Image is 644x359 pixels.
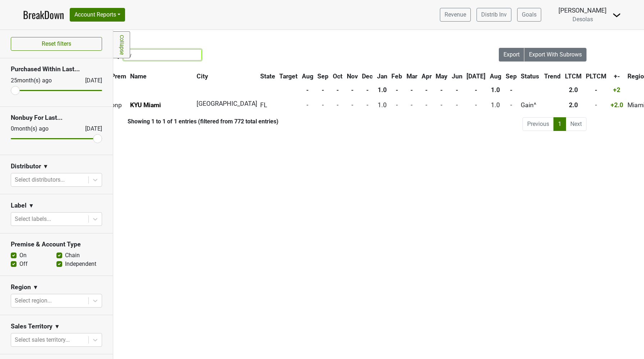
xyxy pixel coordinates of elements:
[11,65,102,73] h3: Purchased Within Last...
[28,201,34,210] span: ▼
[331,70,344,83] th: Oct: activate to sort column ascending
[70,8,125,22] button: Account Reports
[378,101,387,109] span: 1.0
[420,70,433,83] th: Apr: activate to sort column ascending
[504,70,519,83] th: Sep: activate to sort column ascending
[11,323,52,330] h3: Sales Territory
[488,70,503,83] th: Aug: activate to sort column ascending
[79,124,102,133] div: [DATE]
[11,114,102,122] h3: Nonbuy For Last...
[360,70,374,83] th: Dec: activate to sort column ascending
[434,70,449,83] th: May: activate to sort column ascending
[475,101,477,109] span: -
[33,283,38,292] span: ▼
[195,70,254,83] th: City: activate to sort column ascending
[11,76,68,85] div: 25 month(s) ago
[565,73,581,80] span: LTCM
[612,11,621,19] img: Dropdown Menu
[300,70,315,83] th: Aug: activate to sort column ascending
[504,83,519,96] th: -
[11,241,102,248] h3: Premise & Account Type
[405,70,419,83] th: Mar: activate to sort column ascending
[499,48,525,62] button: Export
[440,8,471,22] a: Revenue
[529,51,582,58] span: Export With Subrows
[488,83,503,96] th: 1.0
[197,100,257,107] span: [GEOGRAPHIC_DATA]
[420,83,433,96] th: -
[611,101,623,109] span: +2.0
[19,251,27,260] label: On
[614,73,620,80] span: +-
[345,70,360,83] th: Nov: activate to sort column ascending
[396,101,398,109] span: -
[43,162,49,171] span: ▼
[450,70,464,83] th: Jun: activate to sort column ascending
[524,48,586,62] button: Export With Subrows
[572,16,593,23] span: Desolas
[130,73,147,80] span: Name
[375,83,389,96] th: 1.0
[316,83,331,96] th: -
[586,73,606,80] span: PLTCM
[260,101,267,109] span: FL
[450,83,464,96] th: -
[111,73,126,80] span: Prem
[307,101,308,109] span: -
[92,118,279,125] div: Showing 1 to 1 of 1 entries (filtered from 772 total entries)
[563,70,583,83] th: LTCM: activate to sort column ascending
[65,251,80,260] label: Chain
[19,260,28,268] label: Off
[11,202,27,209] h3: Label
[519,97,542,113] td: Gain^
[367,101,368,109] span: -
[441,101,442,109] span: -
[279,73,298,80] span: Target
[558,6,607,15] div: [PERSON_NAME]
[544,73,561,80] span: Trend
[425,101,427,109] span: -
[11,37,102,51] button: Reset filters
[503,51,520,58] span: Export
[405,83,419,96] th: -
[316,70,331,83] th: Sep: activate to sort column ascending
[465,83,488,96] th: -
[390,83,404,96] th: -
[491,101,500,109] span: 1.0
[569,101,578,109] span: 2.0
[521,73,539,80] span: Status
[322,101,324,109] span: -
[130,101,161,109] a: KYU Miami
[584,70,608,83] th: PLTCM: activate to sort column ascending
[11,124,68,133] div: 0 month(s) ago
[390,70,404,83] th: Feb: activate to sort column ascending
[411,101,413,109] span: -
[331,83,344,96] th: -
[477,8,511,22] a: Distrib Inv
[109,97,128,113] td: onp
[519,70,542,83] th: Status: activate to sort column ascending
[613,86,620,94] span: +2
[434,83,449,96] th: -
[543,70,563,83] th: Trend: activate to sort column ascending
[23,7,64,22] a: BreakDown
[351,101,353,109] span: -
[553,117,566,131] a: 1
[517,8,541,22] a: Goals
[337,101,339,109] span: -
[79,76,102,85] div: [DATE]
[510,101,512,109] span: -
[345,83,360,96] th: -
[277,70,299,83] th: Target: activate to sort column ascending
[608,70,625,83] th: +-: activate to sort column ascending
[563,83,583,96] th: 2.0
[300,83,315,96] th: -
[595,101,597,109] span: -
[11,283,31,291] h3: Region
[465,70,488,83] th: Jul: activate to sort column ascending
[584,83,608,96] th: -
[54,322,60,331] span: ▼
[109,70,128,83] th: Prem: activate to sort column ascending
[456,101,458,109] span: -
[65,260,96,268] label: Independent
